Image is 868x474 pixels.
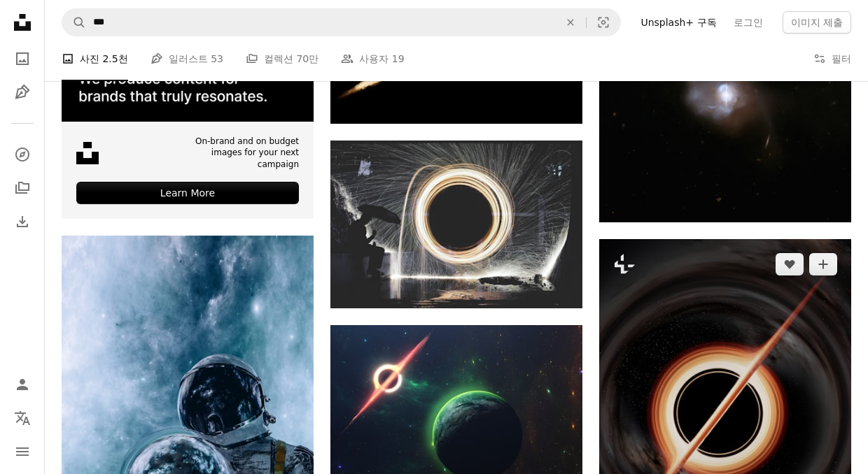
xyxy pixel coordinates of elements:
[62,9,86,36] button: Unsplash 검색
[341,36,404,81] a: 사용자 19
[8,174,36,202] a: 컬렉션
[776,253,804,275] button: 좋아요
[813,36,851,81] button: 필터
[62,417,314,430] a: 방독면을 착용하고 방독면을 들고 있는 사람
[76,182,299,204] div: Learn More
[8,208,36,236] a: 다운로드 내역
[599,408,851,421] a: 빨간 선이 그어진 블랙홀
[8,78,36,106] a: 일러스트
[599,89,851,102] a: 어두운 하늘 한가운데에 있는 흰색 물체
[330,217,582,230] a: 야간에 steelwool 근처에서 우산을 들고 있는 사람의 사진
[296,51,318,66] span: 70만
[725,11,771,34] a: 로그인
[587,9,620,36] button: 시각적 검색
[211,51,223,66] span: 53
[783,11,851,34] button: 이미지 제출
[76,142,99,164] img: file-1631678316303-ed18b8b5cb9cimage
[62,8,621,36] form: 사이트 전체에서 이미지 찾기
[330,414,582,426] a: 우주에서 멀리 떨어진 물체에 대한 예술가의 렌더링
[8,45,36,73] a: 사진
[392,51,405,66] span: 19
[555,9,586,36] button: 삭제
[632,11,724,34] a: Unsplash+ 구독
[8,141,36,168] a: 탐색
[8,404,36,432] button: 언어
[8,438,36,466] button: 메뉴
[8,371,36,398] a: 로그인 / 가입
[8,8,36,39] a: 홈 — Unsplash
[150,36,223,81] a: 일러스트 53
[177,136,299,171] span: On-brand and on budget images for your next campaign
[330,141,582,308] img: 야간에 steelwool 근처에서 우산을 들고 있는 사람의 사진
[809,253,837,275] button: 컬렉션에 추가
[246,36,318,81] a: 컬렉션 70만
